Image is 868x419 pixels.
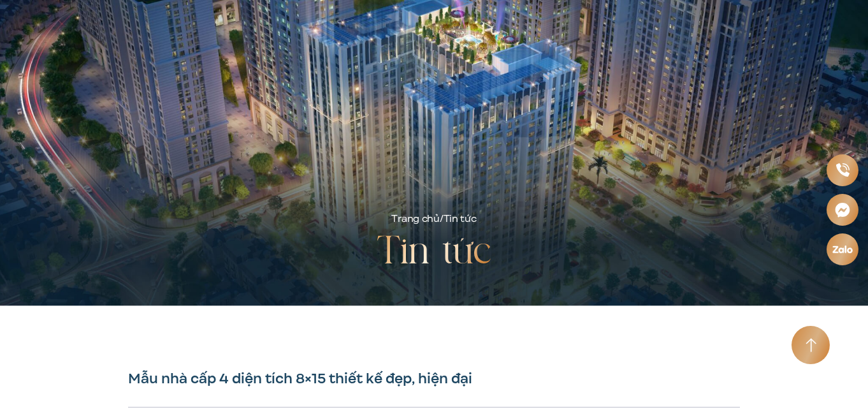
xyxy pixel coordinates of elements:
[835,163,849,177] img: Phone icon
[835,202,850,217] img: Messenger icon
[391,212,439,226] a: Trang chủ
[391,212,476,227] div: /
[128,370,740,388] h1: Mẫu nhà cấp 4 diện tích 8×15 thiết kế đẹp, hiện đại
[832,246,853,253] img: Zalo icon
[444,212,477,226] span: Tin tức
[377,227,491,278] h2: Tin tức
[806,338,816,353] img: Arrow icon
